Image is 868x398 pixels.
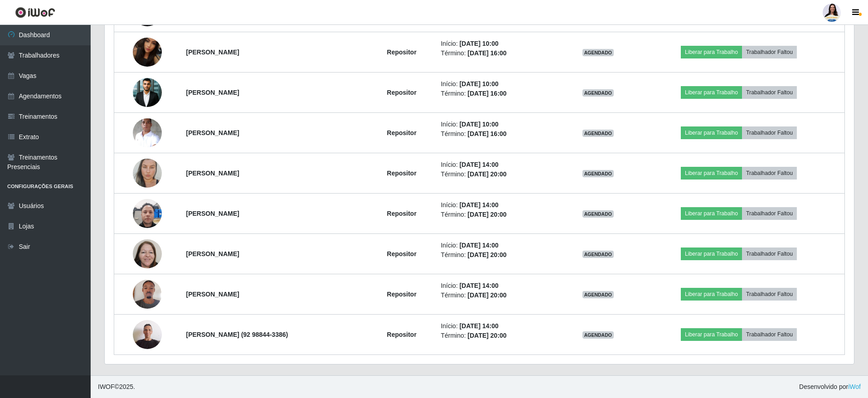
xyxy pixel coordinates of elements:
strong: Repositor [387,331,417,338]
time: [DATE] 20:00 [468,251,507,258]
li: Término: [441,250,557,260]
button: Trabalhador Faltou [742,288,797,301]
img: 1757609204001.jpeg [133,275,162,313]
time: [DATE] 10:00 [460,40,499,47]
li: Início: [441,321,557,331]
li: Início: [441,281,557,291]
time: [DATE] 14:00 [460,161,499,168]
li: Término: [441,89,557,98]
strong: [PERSON_NAME] [186,129,239,136]
li: Início: [441,160,557,170]
time: [DATE] 16:00 [468,90,507,97]
button: Liberar para Trabalho [681,288,742,301]
button: Liberar para Trabalho [681,86,742,99]
time: [DATE] 20:00 [468,332,507,339]
li: Início: [441,120,557,129]
button: Liberar para Trabalho [681,46,742,58]
button: Trabalhador Faltou [742,46,797,58]
time: [DATE] 10:00 [460,121,499,128]
img: 1755391845867.jpeg [133,150,162,197]
time: [DATE] 14:00 [460,322,499,330]
strong: Repositor [387,129,417,136]
span: Desenvolvido por [799,382,861,392]
strong: Repositor [387,89,417,96]
span: IWOF [98,383,115,390]
img: 1757629806308.jpeg [133,228,162,280]
strong: Repositor [387,250,417,257]
time: [DATE] 20:00 [468,170,507,178]
li: Término: [441,49,557,58]
img: 1757734355382.jpeg [133,315,162,354]
strong: Repositor [387,49,417,56]
img: 1756647806574.jpeg [133,194,162,233]
span: AGENDADO [582,291,614,298]
img: 1755805005729.jpeg [133,26,162,78]
strong: [PERSON_NAME] [186,89,239,96]
time: [DATE] 20:00 [468,291,507,299]
strong: Repositor [387,291,417,298]
button: Trabalhador Faltou [742,248,797,260]
img: 1757210269683.jpeg [133,71,162,114]
button: Liberar para Trabalho [681,167,742,180]
span: AGENDADO [582,251,614,258]
li: Término: [441,331,557,340]
span: © 2025 . [98,382,135,392]
time: [DATE] 14:00 [460,282,499,289]
strong: [PERSON_NAME] [186,250,239,257]
li: Término: [441,210,557,219]
time: [DATE] 16:00 [468,130,507,137]
li: Início: [441,39,557,49]
span: AGENDADO [582,331,614,339]
span: AGENDADO [582,170,614,177]
span: AGENDADO [582,49,614,56]
li: Início: [441,79,557,89]
img: CoreUI Logo [15,7,55,18]
button: Liberar para Trabalho [681,248,742,260]
img: 1758394496189.jpeg [133,107,162,159]
button: Liberar para Trabalho [681,126,742,139]
time: [DATE] 14:00 [460,242,499,249]
span: AGENDADO [582,89,614,97]
time: [DATE] 10:00 [460,80,499,87]
button: Liberar para Trabalho [681,328,742,341]
strong: Repositor [387,210,417,217]
time: [DATE] 20:00 [468,211,507,218]
a: iWof [848,383,861,390]
span: AGENDADO [582,130,614,137]
button: Trabalhador Faltou [742,86,797,99]
button: Trabalhador Faltou [742,167,797,180]
button: Trabalhador Faltou [742,126,797,139]
button: Liberar para Trabalho [681,207,742,220]
li: Término: [441,129,557,139]
strong: [PERSON_NAME] [186,210,239,217]
time: [DATE] 14:00 [460,201,499,209]
strong: [PERSON_NAME] [186,49,239,56]
li: Término: [441,170,557,179]
strong: Repositor [387,170,417,177]
li: Início: [441,200,557,210]
li: Término: [441,291,557,300]
time: [DATE] 16:00 [468,49,507,57]
button: Trabalhador Faltou [742,207,797,220]
button: Trabalhador Faltou [742,328,797,341]
strong: [PERSON_NAME] (92 98844-3386) [186,331,288,338]
li: Início: [441,241,557,250]
strong: [PERSON_NAME] [186,170,239,177]
span: AGENDADO [582,210,614,218]
strong: [PERSON_NAME] [186,291,239,298]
